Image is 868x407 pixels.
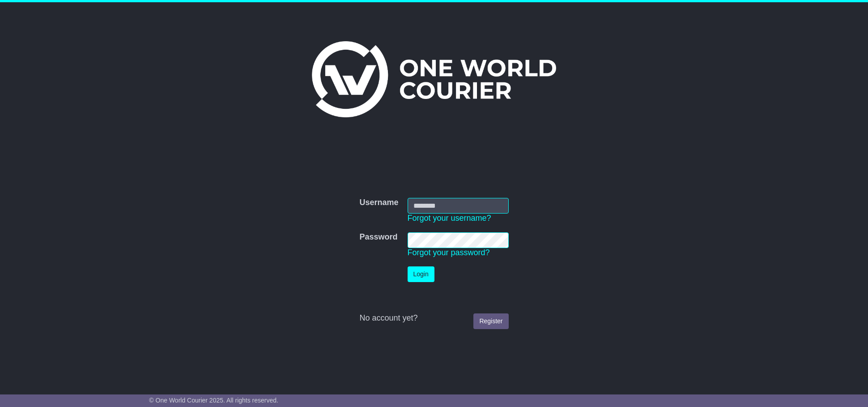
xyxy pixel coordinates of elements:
label: Password [359,232,397,242]
a: Forgot your username? [408,214,491,223]
label: Username [359,198,398,208]
a: Register [473,313,508,329]
button: Login [408,266,434,282]
a: Forgot your password? [408,248,490,257]
div: No account yet? [359,313,508,323]
img: One World [312,41,556,117]
span: © One World Courier 2025. All rights reserved. [149,397,278,404]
